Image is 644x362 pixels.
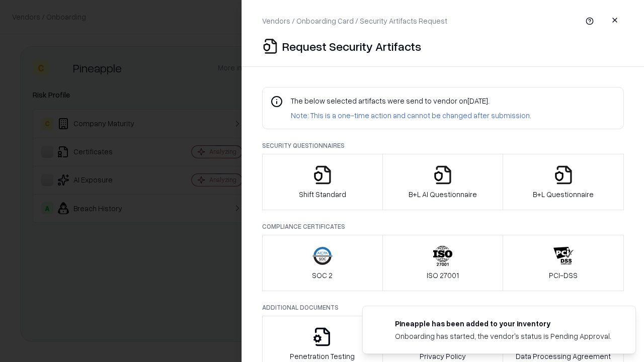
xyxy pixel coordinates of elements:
div: Onboarding has started, the vendor's status is Pending Approval. [395,331,611,341]
p: Shift Standard [299,189,346,200]
p: Request Security Artifacts [282,38,421,54]
p: Additional Documents [262,303,624,312]
p: The below selected artifacts were send to vendor on [DATE] . [291,96,531,106]
p: PCI-DSS [549,270,578,281]
p: Penetration Testing [290,351,355,361]
button: PCI-DSS [503,235,624,291]
p: Vendors / Onboarding Card / Security Artifacts Request [262,16,447,26]
button: ISO 27001 [382,235,504,291]
p: Data Processing Agreement [516,351,611,361]
button: SOC 2 [262,235,383,291]
div: Pineapple has been added to your inventory [395,318,611,329]
img: pineappleenergy.com [375,318,387,330]
p: SOC 2 [312,270,333,281]
button: Shift Standard [262,154,383,210]
p: ISO 27001 [427,270,459,281]
p: Compliance Certificates [262,222,624,231]
button: B+L Questionnaire [503,154,624,210]
p: Note: This is a one-time action and cannot be changed after submission. [291,110,531,121]
p: B+L Questionnaire [533,189,594,200]
p: B+L AI Questionnaire [409,189,477,200]
p: Security Questionnaires [262,141,624,150]
p: Privacy Policy [420,351,466,361]
button: B+L AI Questionnaire [382,154,504,210]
